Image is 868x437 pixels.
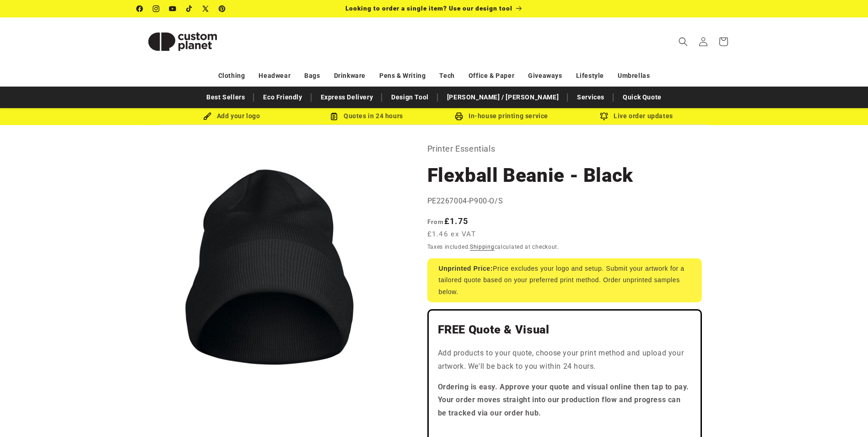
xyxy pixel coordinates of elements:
[164,110,299,122] div: Add your logo
[439,265,493,272] strong: Unprinted Price:
[569,110,704,122] div: Live order updates
[330,112,338,120] img: Order Updates Icon
[203,112,211,120] img: Brush Icon
[438,382,690,418] strong: Ordering is easy. Approve your quote and visual online then tap to pay. Your order moves straight...
[137,142,404,410] media-gallery: Gallery Viewer
[572,89,609,105] a: Services
[304,68,320,84] a: Bags
[133,17,232,66] a: Custom Planet
[438,427,691,437] iframe: Customer reviews powered by Trustpilot
[427,216,469,226] strong: £1.75
[137,21,228,62] img: Custom Planet
[379,68,426,84] a: Pens & Writing
[469,68,514,84] a: Office & Paper
[673,32,693,52] summary: Search
[427,163,702,188] h1: Flexball Beanie - Black
[202,89,249,105] a: Best Sellers
[427,197,503,205] span: PE2267004-P900-O/S
[600,112,608,120] img: Order updates
[434,110,569,122] div: In-house printing service
[427,242,702,251] div: Taxes included. calculated at checkout.
[439,68,454,84] a: Tech
[618,89,666,105] a: Quick Quote
[576,68,604,84] a: Lifestyle
[442,89,563,105] a: [PERSON_NAME] / [PERSON_NAME]
[427,229,476,240] span: £1.46 ex VAT
[299,110,434,122] div: Quotes in 24 hours
[427,218,444,225] span: From
[427,142,702,156] p: Printer Essentials
[438,347,691,373] p: Add products to your quote, choose your print method and upload your artwork. We'll be back to yo...
[387,89,433,105] a: Design Tool
[427,258,702,302] div: Price excludes your logo and setup. Submit your artwork for a tailored quote based on your prefer...
[259,89,307,105] a: Eco Friendly
[334,68,366,84] a: Drinkware
[618,68,650,84] a: Umbrellas
[438,322,691,337] h2: FREE Quote & Visual
[345,5,512,12] span: Looking to order a single item? Use our design tool
[528,68,562,84] a: Giveaways
[218,68,245,84] a: Clothing
[470,244,495,250] a: Shipping
[455,112,463,120] img: In-house printing
[259,68,291,84] a: Headwear
[316,89,378,105] a: Express Delivery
